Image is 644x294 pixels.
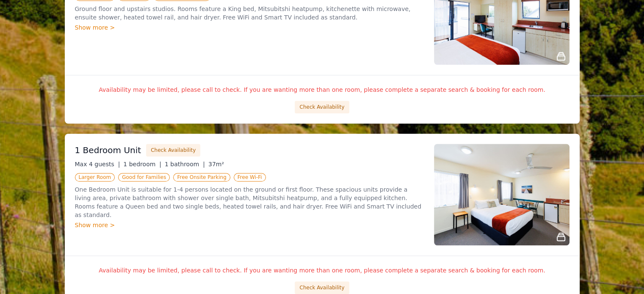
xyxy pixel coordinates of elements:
button: Check Availability [295,281,349,294]
p: Availability may be limited, please call to check. If you are wanting more than one room, please ... [75,266,569,275]
span: 1 bathroom | [165,161,205,168]
button: Check Availability [295,101,349,113]
span: Larger Room [75,173,115,181]
span: Free Onsite Parking [173,173,230,181]
span: Good for Families [118,173,170,181]
span: Free Wi-Fi [234,173,266,181]
div: Show more > [75,221,424,229]
div: Show more > [75,23,424,32]
p: Ground floor and upstairs studios. Rooms feature a King bed, Mitsubitshi heatpump, kitchenette wi... [75,5,424,22]
p: Availability may be limited, please call to check. If you are wanting more than one room, please ... [75,85,569,94]
h3: 1 Bedroom Unit [75,144,141,156]
span: 1 bedroom | [123,161,161,168]
button: Check Availability [146,144,200,157]
span: Max 4 guests | [75,161,120,168]
span: 37m² [208,161,224,168]
p: One Bedroom Unit is suitable for 1-4 persons located on the ground or first floor. These spacious... [75,185,424,219]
